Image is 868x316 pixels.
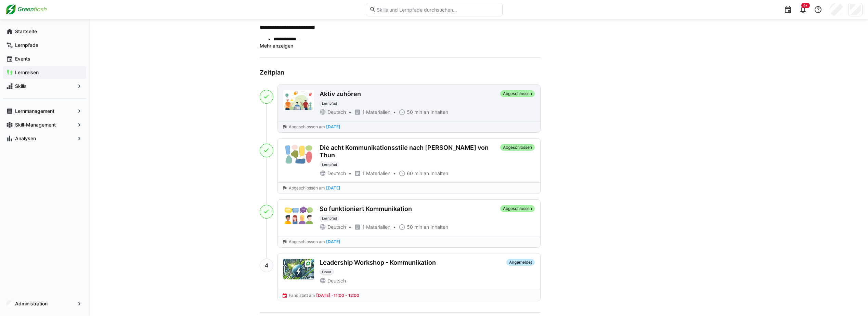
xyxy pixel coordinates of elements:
span: Lernpfad [322,101,337,105]
span: [DATE] [326,186,340,190]
img: So funktioniert Kommunikation [283,205,314,226]
div: 4 [260,259,273,272]
input: Skills und Lernpfade durchsuchen… [376,6,498,13]
span: Abgeschlossen [500,90,535,97]
h3: Zeitplan [260,69,541,76]
span: Fand statt am [289,293,315,298]
span: Event [322,270,332,274]
div: Aktiv zuhören [320,90,361,98]
span: Deutsch [327,224,346,231]
span: 1 Materialien [362,224,390,231]
span: 50 min an Inhalten [407,224,448,231]
div: Leadership Workshop - Kommunikation [320,259,436,266]
img: Die acht Kommunikationsstile nach Schulz von Thun [283,144,314,164]
span: Abgeschlossen am [289,185,325,191]
span: Mehr anzeigen [260,43,293,49]
span: 9+ [803,3,808,8]
span: Lernpfad [322,162,337,167]
span: Abgeschlossen am [289,124,325,130]
span: [DATE] [326,239,340,244]
span: 60 min an Inhalten [407,170,448,177]
span: Deutsch [327,277,346,284]
span: Angemeldet [506,259,535,266]
span: Abgeschlossen am [289,239,325,245]
div: So funktioniert Kommunikation [320,205,412,213]
img: Aktiv zuhören [283,90,314,111]
span: Abgeschlossen [500,144,535,151]
span: [DATE] · 11:00 - 12:00 [316,293,359,298]
span: Lernpfad [322,216,337,220]
span: 1 Materialien [362,170,390,177]
div: Die acht Kommunikationsstile nach [PERSON_NAME] von Thun [320,144,497,159]
img: Leadership Workshop - Kommunikation [283,259,314,279]
span: [DATE] [326,124,340,129]
span: Deutsch [327,109,346,116]
span: 50 min an Inhalten [407,109,448,116]
span: 1 Materialien [362,109,390,116]
span: Deutsch [327,170,346,177]
span: Abgeschlossen [500,205,535,212]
